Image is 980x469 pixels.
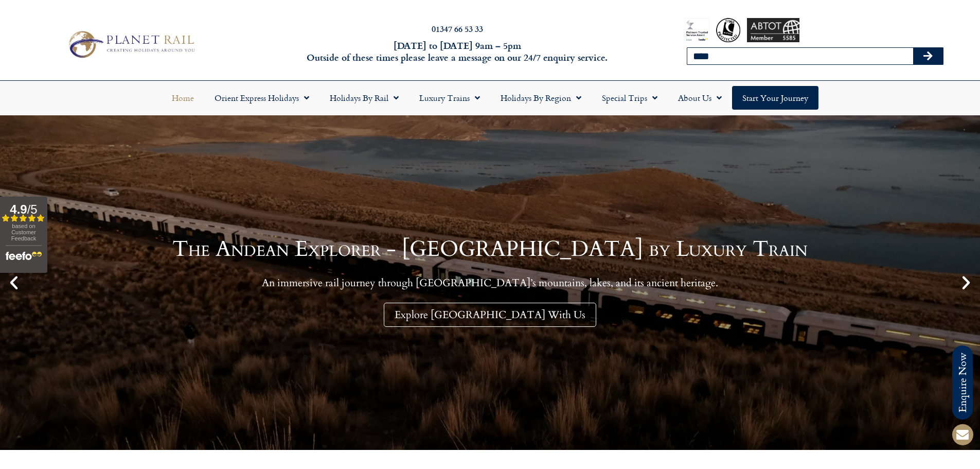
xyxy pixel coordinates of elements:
[5,86,975,110] nav: Menu
[162,86,204,110] a: Home
[668,86,732,110] a: About Us
[172,276,808,289] p: An immersive rail journey through [GEOGRAPHIC_DATA]’s mountains, lakes, and its ancient heritage.
[913,48,943,64] button: Search
[63,28,198,61] img: Planet Rail Train Holidays Logo
[5,274,23,291] div: Previous slide
[592,86,668,110] a: Special Trips
[490,86,592,110] a: Holidays by Region
[264,40,651,64] h6: [DATE] to [DATE] 9am – 5pm Outside of these times please leave a message on our 24/7 enquiry serv...
[172,238,808,260] h1: The Andean Explorer - [GEOGRAPHIC_DATA] by Luxury Train
[957,274,975,291] div: Next slide
[432,23,483,34] a: 01347 66 53 33
[732,86,818,110] a: Start your Journey
[384,303,596,327] a: Explore [GEOGRAPHIC_DATA] With Us
[204,86,319,110] a: Orient Express Holidays
[319,86,409,110] a: Holidays by Rail
[409,86,490,110] a: Luxury Trains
